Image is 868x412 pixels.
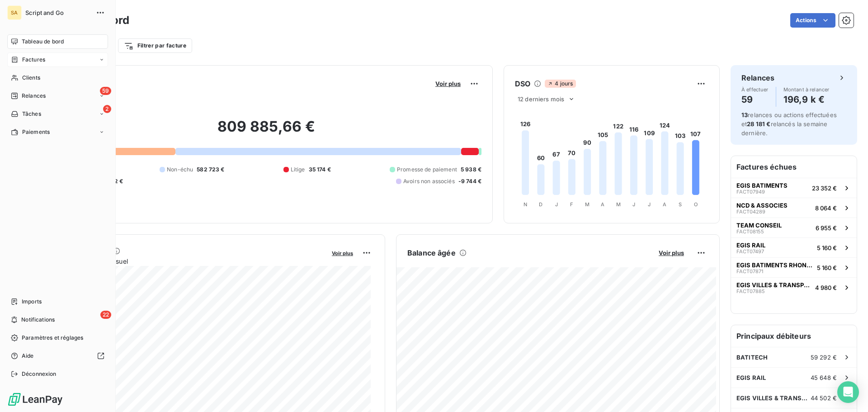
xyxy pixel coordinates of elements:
[790,13,835,28] button: Actions
[747,120,770,128] span: 28 181 €
[731,237,857,257] button: EGIS RAILFACT074975 160 €
[736,229,764,234] span: FACT08155
[736,269,763,274] span: FACT07871
[167,166,193,174] span: Non-échu
[736,209,765,214] span: FACT04289
[731,257,857,277] button: EGIS BATIMENTS RHONE ALPESFACT078715 160 €
[22,74,40,82] span: Clients
[736,189,765,194] span: FACT07949
[736,249,764,254] span: FACT07497
[25,9,90,16] span: Script and Go
[736,182,788,189] span: EGIS BATIMENTS
[433,80,463,88] button: Voir plus
[197,166,224,174] span: 582 723 €
[518,95,564,103] span: 12 derniers mois
[741,87,769,92] span: À effectuer
[783,87,830,92] span: Montant à relancer
[817,244,837,251] span: 5 160 €
[815,204,837,212] span: 8 064 €
[22,334,83,342] span: Paramètres et réglages
[570,201,573,208] tspan: F
[731,156,857,178] h6: Factures échues
[816,224,837,232] span: 6 955 €
[332,250,353,256] span: Voir plus
[22,110,41,118] span: Tâches
[736,374,766,381] span: EGIS RAIL
[736,394,811,402] span: EGIS VILLES & TRANSPORTS
[100,87,111,95] span: 59
[7,392,63,407] img: Logo LeanPay
[7,349,108,363] a: Aide
[407,247,456,258] h6: Balance âgée
[736,289,765,294] span: FACT07885
[736,354,768,361] span: BATITECH
[100,311,111,319] span: 22
[632,201,635,208] tspan: J
[783,92,830,107] h4: 196,9 k €
[656,249,687,257] button: Voir plus
[731,218,857,237] button: TEAM CONSEILFACT081556 955 €
[309,166,331,174] span: 35 174 €
[555,201,558,208] tspan: J
[736,261,813,269] span: EGIS BATIMENTS RHONE ALPES
[736,202,788,209] span: NCD & ASSOCIES
[736,242,765,249] span: EGIS RAIL
[811,394,837,402] span: 44 502 €
[458,177,481,185] span: -9 744 €
[811,354,837,361] span: 59 292 €
[329,249,356,257] button: Voir plus
[741,111,837,137] span: relances ou actions effectuées et relancés la semaine dernière.
[736,222,782,229] span: TEAM CONSEIL
[817,264,837,271] span: 5 160 €
[679,201,682,208] tspan: S
[736,281,811,289] span: EGIS VILLES & TRANSPORTS
[545,80,576,88] span: 4 jours
[812,185,837,192] span: 23 352 €
[663,201,666,208] tspan: A
[21,316,55,324] span: Notifications
[515,78,530,89] h6: DSO
[22,38,64,46] span: Tableau de bord
[815,284,837,291] span: 4 980 €
[103,105,111,113] span: 2
[811,374,837,381] span: 45 648 €
[601,201,604,208] tspan: A
[22,298,42,306] span: Imports
[51,256,325,266] span: Chiffre d'affaires mensuel
[51,118,481,145] h2: 809 885,66 €
[616,201,621,208] tspan: M
[741,72,774,83] h6: Relances
[648,201,651,208] tspan: J
[731,198,857,218] button: NCD & ASSOCIESFACT042898 064 €
[22,352,34,360] span: Aide
[741,111,748,118] span: 13
[585,201,590,208] tspan: M
[731,325,857,347] h6: Principaux débiteurs
[22,128,50,136] span: Paiements
[461,166,481,174] span: 5 938 €
[694,201,698,208] tspan: O
[7,5,22,20] div: SA
[731,178,857,198] button: EGIS BATIMENTSFACT0794923 352 €
[435,80,461,87] span: Voir plus
[22,370,57,378] span: Déconnexion
[397,166,457,174] span: Promesse de paiement
[22,92,46,100] span: Relances
[837,381,859,403] div: Open Intercom Messenger
[524,201,527,208] tspan: N
[539,201,542,208] tspan: D
[403,177,455,185] span: Avoirs non associés
[22,56,45,64] span: Factures
[118,38,192,53] button: Filtrer par facture
[731,277,857,297] button: EGIS VILLES & TRANSPORTSFACT078854 980 €
[291,166,305,174] span: Litige
[659,249,684,256] span: Voir plus
[741,92,769,107] h4: 59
